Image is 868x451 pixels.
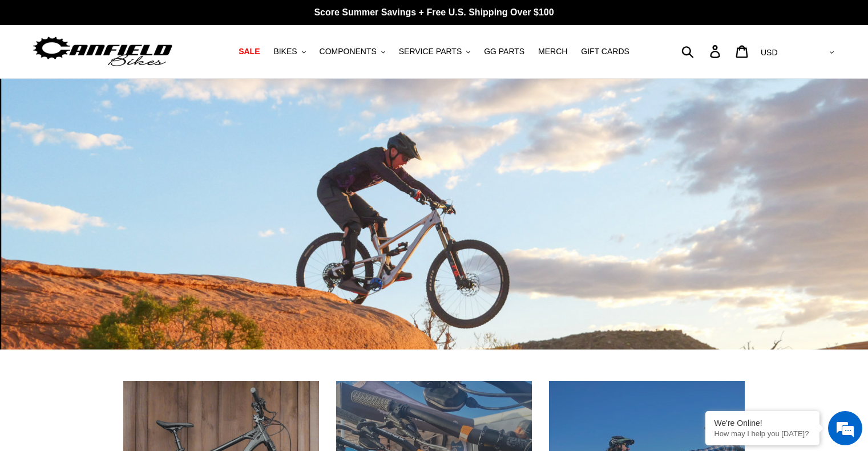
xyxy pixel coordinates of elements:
a: MERCH [532,44,573,59]
button: COMPONENTS [314,44,391,59]
input: Search [688,39,717,64]
p: How may I help you today? [714,429,811,438]
button: SERVICE PARTS [393,44,476,59]
span: COMPONENTS [320,47,377,56]
button: BIKES [268,44,311,59]
span: GIFT CARDS [581,47,629,56]
span: MERCH [538,47,567,56]
span: SALE [239,47,260,56]
span: GG PARTS [484,47,524,56]
a: SALE [233,44,265,59]
a: GG PARTS [478,44,530,59]
span: BIKES [273,47,297,56]
div: We're Online! [714,419,811,428]
img: Canfield Bikes [31,34,174,70]
span: SERVICE PARTS [399,47,462,56]
a: GIFT CARDS [575,44,635,59]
